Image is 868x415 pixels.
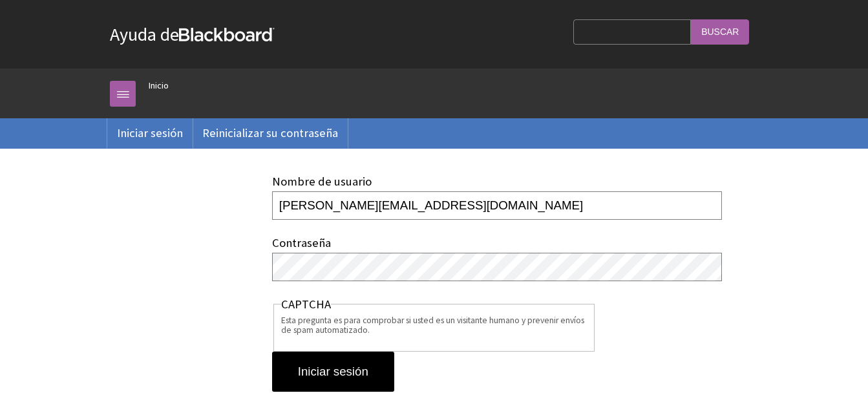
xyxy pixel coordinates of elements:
[107,118,193,148] a: Iniciar sesión
[272,174,372,189] label: Nombre de usuario
[272,352,394,392] input: Iniciar sesión
[110,23,275,46] a: Ayuda deBlackboard
[193,118,348,148] a: Reinicializar su contraseña
[691,19,749,45] input: Buscar
[281,297,331,312] legend: CAPTCHA
[281,315,586,335] div: Esta pregunta es para comprobar si usted es un visitante humano y prevenir envíos de spam automat...
[149,78,169,94] a: Inicio
[179,28,275,41] strong: Blackboard
[272,235,331,250] label: Contraseña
